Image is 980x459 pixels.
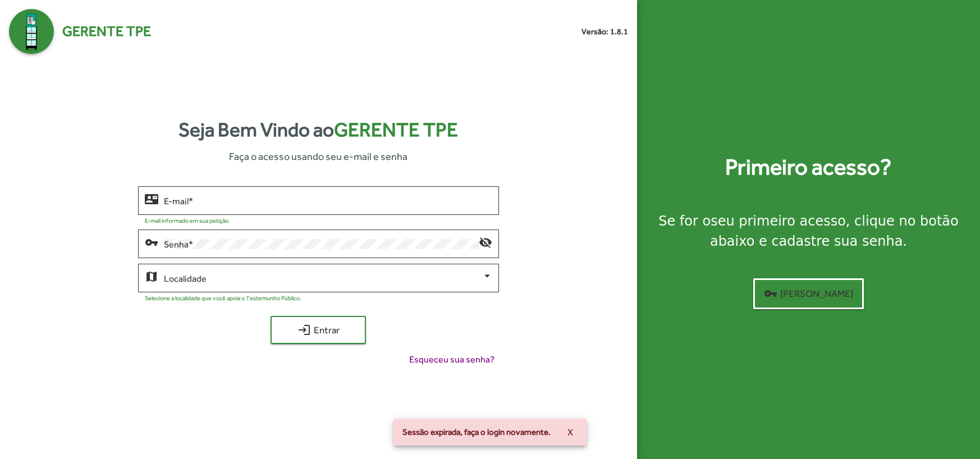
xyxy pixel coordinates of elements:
[567,422,573,442] span: X
[229,149,407,164] span: Faça o acesso usando seu e-mail e senha
[145,269,158,283] mat-icon: map
[334,118,458,141] span: Gerente TPE
[581,26,628,38] small: Versão: 1.8.1
[145,295,301,301] mat-hint: Selecione a localidade que você apoia o Testemunho Público.
[9,9,54,54] img: Logo Gerente
[402,426,551,438] span: Sessão expirada, faça o login novamente.
[271,316,366,344] button: Entrar
[145,235,158,249] mat-icon: vpn_key
[711,213,846,229] strong: seu primeiro acesso
[725,150,891,184] strong: Primeiro acesso?
[297,323,311,337] mat-icon: login
[178,115,458,145] strong: Seja Bem Vindo ao
[753,278,864,309] button: [PERSON_NAME]
[479,235,492,249] mat-icon: visibility_off
[764,287,777,300] mat-icon: vpn_key
[764,283,853,304] span: [PERSON_NAME]
[145,217,230,224] mat-hint: E-mail informado em sua petição.
[145,192,158,205] mat-icon: contact_mail
[281,320,356,340] span: Entrar
[409,353,494,366] span: Esqueceu sua senha?
[62,21,151,42] span: Gerente TPE
[558,422,582,442] button: X
[651,211,967,251] div: Se for o , clique no botão abaixo e cadastre sua senha.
